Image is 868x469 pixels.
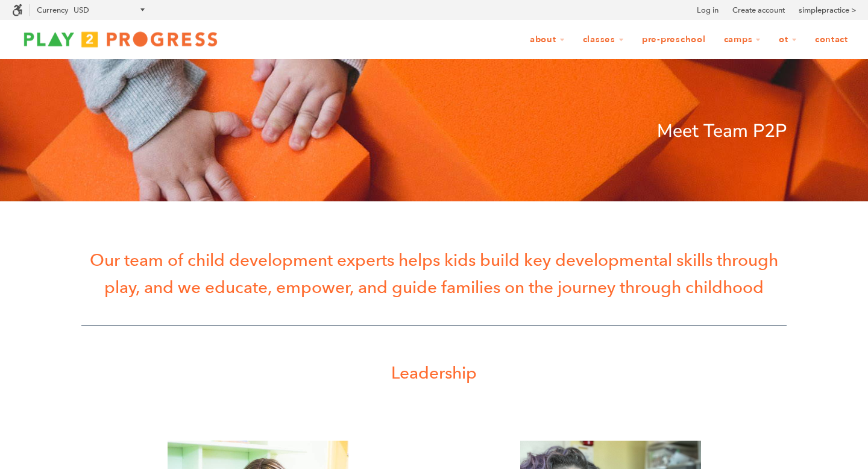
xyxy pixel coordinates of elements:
[37,5,68,14] label: Currency
[771,28,805,51] a: OT
[81,117,787,146] p: Meet Team P2P
[575,28,632,51] a: Classes
[799,4,856,16] a: simplepractice >
[716,28,769,51] a: Camps
[732,4,785,16] a: Create account
[807,28,856,51] a: Contact
[634,28,714,51] a: Pre-Preschool
[81,247,787,301] p: Our team of child development experts helps kids build key developmental skills through play, and...
[697,4,719,16] a: Log in
[81,359,787,386] p: Leadership
[522,28,573,51] a: About
[12,27,229,51] img: Play2Progress logo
